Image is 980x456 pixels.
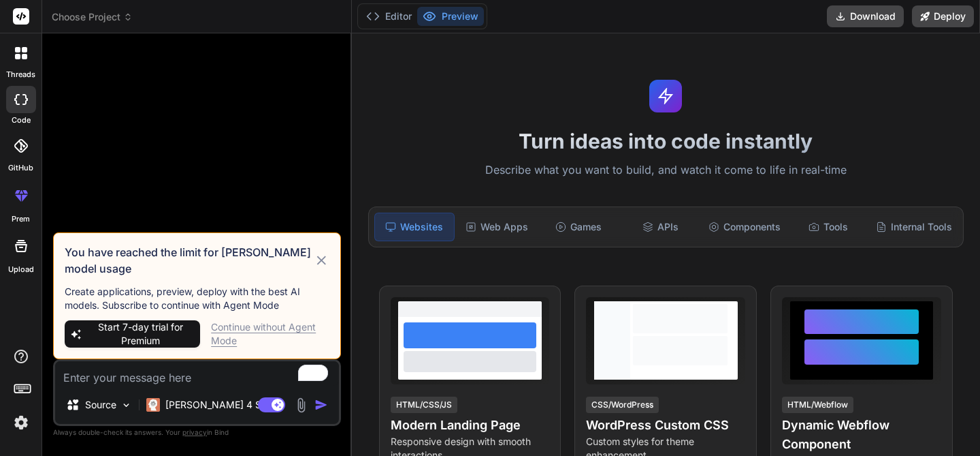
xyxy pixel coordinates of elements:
button: Download [827,5,904,27]
label: GitHub [8,162,33,174]
span: Choose Project [52,10,133,24]
img: icon [314,398,328,412]
button: Preview [417,7,484,26]
img: Pick Models [120,399,132,411]
div: CSS/WordPress [586,397,659,413]
div: HTML/CSS/JS [391,397,457,413]
h4: WordPress Custom CSS [586,416,745,435]
label: prem [12,213,30,225]
p: [PERSON_NAME] 4 S.. [165,398,267,412]
h3: You have reached the limit for [PERSON_NAME] model usage [65,244,314,277]
div: Continue without Agent Mode [211,320,329,348]
div: Components [703,213,786,241]
p: Create applications, preview, deploy with the best AI models. Subscribe to continue with Agent Mode [65,285,329,312]
button: Start 7-day trial for Premium [65,320,200,348]
div: Internal Tools [870,213,958,241]
button: Editor [361,7,417,26]
div: HTML/Webflow [782,397,853,413]
label: threads [6,69,35,80]
p: Always double-check its answers. Your in Bind [53,426,341,439]
div: APIs [621,213,700,241]
div: Web Apps [457,213,536,241]
textarea: To enrich screen reader interactions, please activate Accessibility in Grammarly extension settings [55,361,339,386]
label: Upload [8,264,34,275]
label: code [12,115,31,126]
button: Deploy [912,5,974,27]
span: privacy [182,428,207,436]
p: Describe what you want to build, and watch it come to life in real-time [360,162,972,179]
h4: Dynamic Webflow Component [782,416,941,454]
div: Games [539,213,618,241]
span: Start 7-day trial for Premium [86,320,195,348]
div: Websites [374,213,455,241]
div: Tools [789,213,868,241]
img: settings [10,411,33,434]
img: attachment [293,397,309,413]
h4: Modern Landing Page [391,416,550,435]
h1: Turn ideas into code instantly [360,129,972,153]
img: Claude 4 Sonnet [146,398,160,412]
p: Source [85,398,116,412]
